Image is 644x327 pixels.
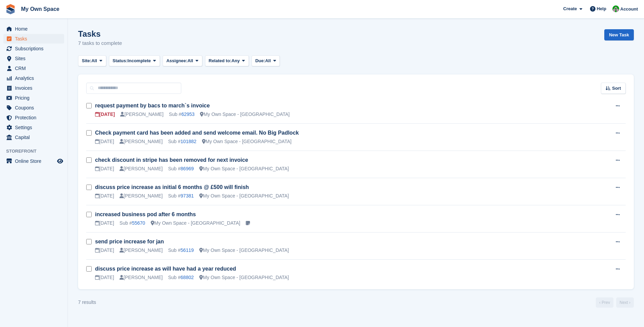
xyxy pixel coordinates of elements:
[119,138,163,145] div: [PERSON_NAME]
[3,113,64,122] a: menu
[232,57,240,64] span: Any
[181,166,194,171] a: 86969
[95,211,196,217] a: increased business pod after 6 months
[3,24,64,34] a: menu
[255,57,265,64] span: Due:
[252,55,280,67] button: Due: All
[82,57,91,64] span: Site:
[78,55,106,67] button: Site: All
[3,44,64,53] a: menu
[616,297,634,308] a: Next
[181,193,194,199] a: 97381
[3,34,64,44] a: menu
[95,247,114,254] div: [DATE]
[168,274,194,281] div: Sub #
[181,247,194,253] a: 56119
[199,247,289,254] div: My Own Space - [GEOGRAPHIC_DATA]
[604,29,634,40] a: New Task
[15,24,56,34] span: Home
[596,297,613,308] a: Previous
[209,57,232,64] span: Related to:
[18,3,62,15] a: My Own Space
[113,57,128,64] span: Status:
[169,111,195,118] div: Sub #
[3,123,64,132] a: menu
[3,64,64,73] a: menu
[15,64,56,73] span: CRM
[95,138,114,145] div: [DATE]
[119,274,163,281] div: [PERSON_NAME]
[3,133,64,142] a: menu
[15,44,56,53] span: Subscriptions
[95,103,210,108] a: request payment by bacs to march`s invoice
[15,123,56,132] span: Settings
[119,247,163,254] div: [PERSON_NAME]
[95,192,114,200] div: [DATE]
[15,156,56,166] span: Online Store
[15,103,56,113] span: Coupons
[181,275,194,280] a: 68802
[3,73,64,83] a: menu
[95,130,299,136] a: Check payment card has been added and send welcome email. No Big Padlock
[120,111,163,118] div: [PERSON_NAME]
[15,83,56,93] span: Invoices
[119,192,163,200] div: [PERSON_NAME]
[3,156,64,166] a: menu
[56,157,64,165] a: Preview store
[119,220,145,227] div: Sub #
[15,133,56,142] span: Capital
[78,29,122,38] h1: Tasks
[181,139,197,144] a: 101882
[15,113,56,122] span: Protection
[163,55,202,67] button: Assignee: All
[199,192,289,200] div: My Own Space - [GEOGRAPHIC_DATA]
[95,157,248,163] a: check discount in stripe has been removed for next invoice
[199,274,289,281] div: My Own Space - [GEOGRAPHIC_DATA]
[3,54,64,63] a: menu
[132,220,145,226] a: 55670
[265,57,271,64] span: All
[3,93,64,103] a: menu
[202,138,292,145] div: My Own Space - [GEOGRAPHIC_DATA]
[3,103,64,113] a: menu
[95,165,114,172] div: [DATE]
[128,57,151,64] span: Incomplete
[168,247,194,254] div: Sub #
[594,297,635,308] nav: Page
[119,165,163,172] div: [PERSON_NAME]
[15,54,56,63] span: Sites
[95,274,114,281] div: [DATE]
[199,165,289,172] div: My Own Space - [GEOGRAPHIC_DATA]
[166,57,187,64] span: Assignee:
[5,4,16,14] img: stora-icon-8386f47178a22dfd0bd8f6a31ec36ba5ce8667c1dd55bd0f319d3a0aa187defe.svg
[181,111,195,117] a: 62953
[168,138,196,145] div: Sub #
[563,5,577,12] span: Create
[15,93,56,103] span: Pricing
[95,184,249,190] a: discuss price increase as initial 6 months @ £500 will finish
[597,5,606,12] span: Help
[15,34,56,44] span: Tasks
[95,266,236,272] a: discuss price increase as will have had a year reduced
[78,39,122,47] p: 7 tasks to complete
[91,57,97,64] span: All
[78,299,96,306] div: 7 results
[205,55,249,67] button: Related to: Any
[3,83,64,93] a: menu
[187,57,193,64] span: All
[612,5,619,12] img: Paula Harris
[168,165,194,172] div: Sub #
[620,6,638,13] span: Account
[151,220,240,227] div: My Own Space - [GEOGRAPHIC_DATA]
[612,85,621,92] span: Sort
[95,111,115,118] div: [DATE]
[168,192,194,200] div: Sub #
[95,239,164,244] a: send price increase for jan
[15,73,56,83] span: Analytics
[109,55,160,67] button: Status: Incomplete
[95,220,114,227] div: [DATE]
[6,148,68,155] span: Storefront
[200,111,290,118] div: My Own Space - [GEOGRAPHIC_DATA]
